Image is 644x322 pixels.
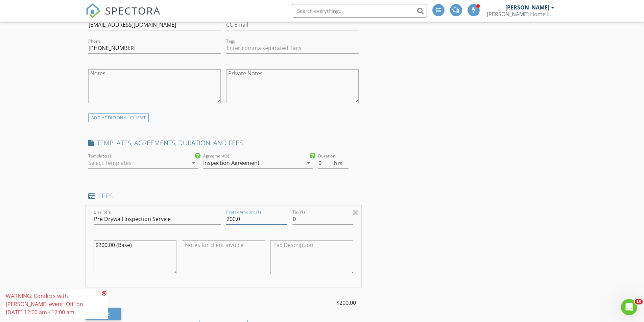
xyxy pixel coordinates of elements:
[88,139,359,147] h4: TEMPLATES, AGREEMENTS, DURATION, AND FEES
[6,292,100,316] div: WARNING: Conflicts with [PERSON_NAME] event 'Off' on [DATE] 12:00 am - 12:00 am.
[88,192,359,200] h4: FEES
[86,9,161,23] a: SPECTORA
[86,3,100,18] img: The Best Home Inspection Software - Spectora
[487,11,554,18] div: Parr Home Inspection
[336,299,356,307] span: $200.00
[105,3,161,18] span: SPECTORA
[203,160,260,166] div: Inspection Agreement
[635,299,643,304] span: 10
[318,157,349,169] input: 0.0
[292,4,427,18] input: Search everything...
[505,4,549,11] div: [PERSON_NAME]
[621,299,637,315] iframe: Intercom live chat
[88,113,149,122] div: ADD ADDITIONAL client
[305,159,313,167] i: arrow_drop_down
[190,159,198,167] i: arrow_drop_down
[334,160,342,166] span: hrs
